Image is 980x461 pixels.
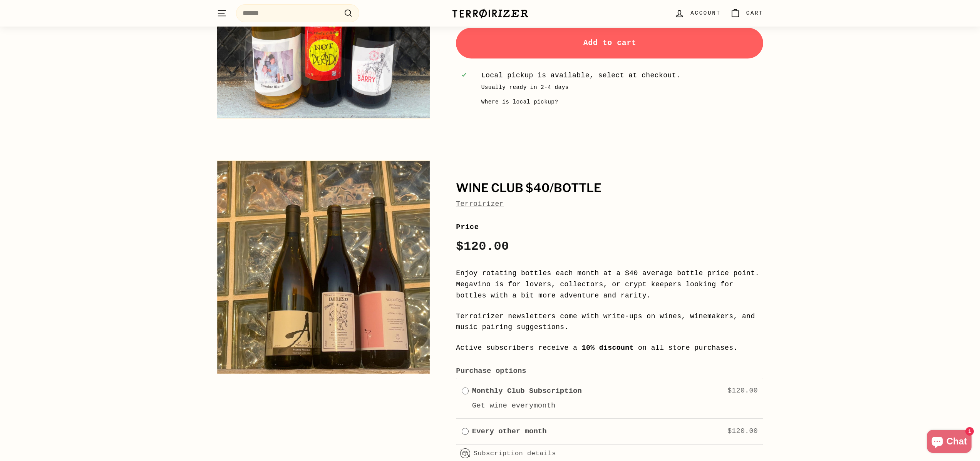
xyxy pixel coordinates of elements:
inbox-online-store-chat: Shopify online store chat [925,430,974,455]
div: Local pickup is available, select at checkout. [481,70,758,81]
strong: 10% discount [582,344,634,352]
div: Every other month [462,426,469,437]
label: Monthly Club Subscription [472,385,582,397]
label: Purchase options [456,365,763,377]
p: Enjoy rotating bottles each month at a $40 average bottle price point. MegaVino is for lovers, co... [456,268,763,301]
span: Terroirizer newsletters come with write-ups on wines, winemakers, and music pairing suggestions. [456,312,755,331]
label: month [533,401,555,410]
span: $120.00 [456,239,509,254]
span: $120.00 [727,427,758,435]
div: Where is local pickup? [481,98,558,107]
p: Active subscribers receive a on all store purchases. [456,342,763,354]
h1: Wine Club $40/Bottle [456,182,763,195]
a: Cart [725,2,768,25]
label: Every other month [472,426,547,437]
p: Usually ready in 2-4 days [481,83,758,92]
span: Account [690,9,720,17]
span: Add to cart [583,38,637,47]
span: Cart [746,9,764,17]
div: Monthly Club Subscription [462,385,469,396]
label: Price [456,221,763,233]
a: Account [670,2,725,25]
a: Terroirizer [456,200,504,208]
label: Get wine every [472,401,534,410]
span: $120.00 [727,387,758,394]
button: Add to cart [456,28,763,58]
img: Wine Club $40/Bottle [217,161,430,374]
a: Subscription details [474,450,556,457]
